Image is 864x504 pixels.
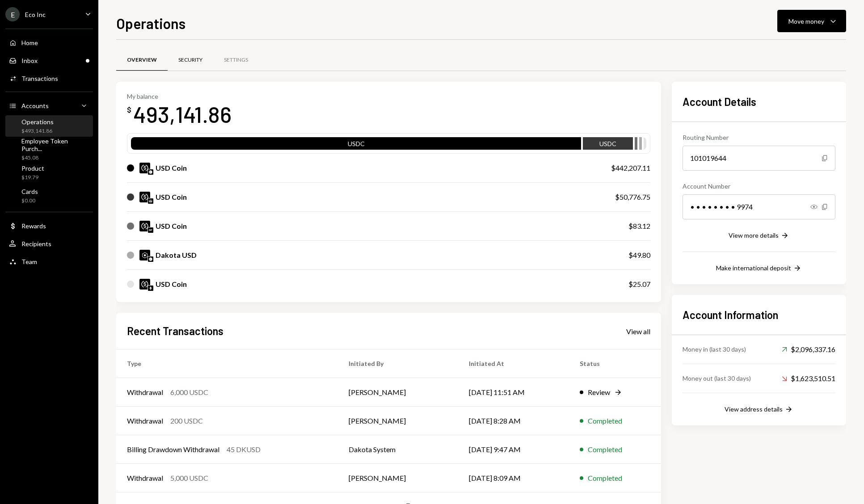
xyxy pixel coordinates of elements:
div: Product [21,164,44,172]
th: Status [569,349,661,378]
div: $442,207.11 [611,163,650,173]
div: Team [21,258,37,265]
div: $19.79 [21,174,44,181]
h2: Account Information [683,307,835,322]
td: [DATE] 8:09 AM [458,464,569,492]
div: Withdrawal [127,416,163,426]
img: base-mainnet [148,256,153,262]
a: Recipients [5,235,93,252]
div: USD Coin [156,221,187,231]
td: [DATE] 11:51 AM [458,378,569,407]
td: [PERSON_NAME] [338,378,458,407]
a: Cards$0.00 [5,185,93,206]
div: Move money [788,17,824,26]
th: Initiated By [338,349,458,378]
img: USDC [139,221,150,231]
div: Money in (last 30 days) [683,344,746,354]
div: Eco Inc [25,11,46,18]
div: Home [21,39,38,46]
div: Dakota USD [156,250,197,260]
img: ethereum-mainnet [148,286,153,291]
div: Completed [588,416,622,426]
h2: Account Details [683,94,835,109]
div: Routing Number [683,133,835,142]
div: 101019644 [683,146,835,171]
a: Team [5,253,93,269]
td: [PERSON_NAME] [338,407,458,435]
div: 6,000 USDC [170,387,208,398]
button: View address details [725,405,793,415]
div: $2,096,337.16 [782,344,835,355]
div: Review [588,387,610,398]
div: $1,623,510.51 [782,373,835,384]
div: Inbox [21,57,38,64]
div: USD Coin [156,163,187,173]
td: [PERSON_NAME] [338,464,458,492]
a: Inbox [5,52,93,68]
td: [DATE] 8:28 AM [458,407,569,435]
a: Security [168,49,213,71]
h1: Operations [116,14,185,32]
div: 45 DKUSD [227,444,261,455]
div: View more details [729,231,779,239]
button: Make international deposit [716,264,802,273]
div: USDC [583,139,633,151]
div: Settings [224,56,248,64]
button: View more details [729,231,789,241]
div: My balance [127,92,232,100]
button: Move money [777,10,846,32]
div: $50,776.75 [615,192,650,202]
a: Home [5,34,93,50]
a: Employee Token Purch...$45.08 [5,139,93,160]
div: Completed [588,444,622,455]
div: 5,000 USDC [170,473,208,483]
div: Employee Token Purch... [21,137,89,152]
img: base-mainnet [148,169,153,175]
div: USD Coin [156,279,187,290]
div: View address details [725,405,783,413]
div: E [5,7,20,21]
div: • • • • • • • • 9974 [683,194,835,219]
img: USDC [139,163,150,173]
div: Account Number [683,181,835,191]
div: $0.00 [21,197,38,205]
div: Withdrawal [127,473,163,483]
div: Billing Drawdown Withdrawal [127,444,219,455]
div: Completed [588,473,622,483]
div: Overview [127,56,157,64]
div: $49.80 [628,250,650,260]
div: $25.07 [628,279,650,290]
div: Recipients [21,240,51,248]
div: 200 USDC [170,416,203,426]
a: Transactions [5,70,93,86]
img: arbitrum-mainnet [148,198,153,204]
a: Accounts [5,97,93,113]
div: Withdrawal [127,387,163,398]
div: Money out (last 30 days) [683,374,751,383]
img: USDC [139,192,150,202]
div: Security [178,56,202,64]
div: USDC [131,139,581,151]
th: Type [116,349,338,378]
div: 493,141.86 [133,100,232,128]
div: Operations [21,118,54,126]
div: Transactions [21,75,58,82]
div: $45.08 [21,154,89,162]
img: DKUSD [139,250,150,260]
img: optimism-mainnet [148,227,153,233]
a: View all [626,326,650,336]
div: Make international deposit [716,264,791,272]
div: $493,141.86 [21,127,54,135]
h2: Recent Transactions [127,323,223,338]
div: $83.12 [628,221,650,231]
a: Operations$493,141.86 [5,115,93,137]
div: USD Coin [156,192,187,202]
td: Dakota System [338,435,458,464]
div: Accounts [21,102,49,109]
div: $ [127,105,131,114]
div: Rewards [21,222,46,230]
td: [DATE] 9:47 AM [458,435,569,464]
a: Product$19.79 [5,162,93,183]
a: Overview [116,49,168,71]
a: Rewards [5,218,93,234]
